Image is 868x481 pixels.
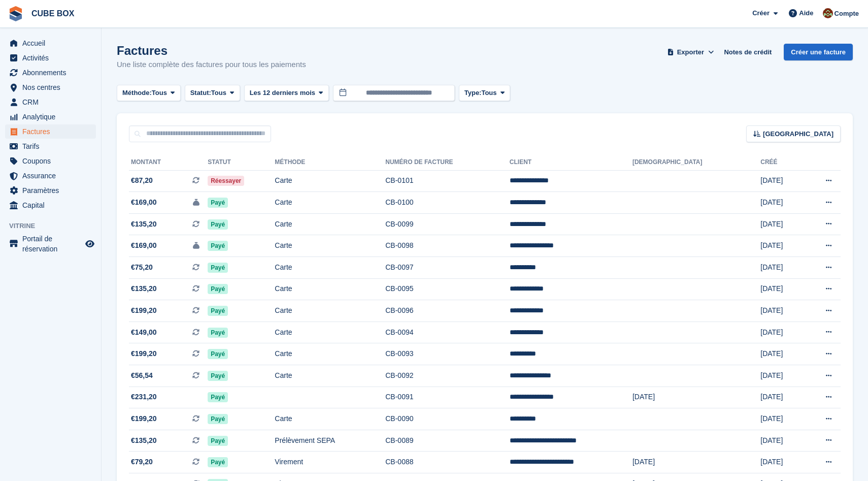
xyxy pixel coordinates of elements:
[208,154,275,171] th: Statut
[131,435,157,446] span: €135,20
[208,241,228,251] span: Payé
[131,305,157,316] span: €199,20
[250,88,315,98] span: Les 12 derniers mois
[208,371,228,381] span: Payé
[208,349,228,359] span: Payé
[131,197,157,208] span: €169,00
[129,154,208,171] th: Montant
[760,430,802,452] td: [DATE]
[752,8,770,18] span: Créer
[131,219,157,230] span: €135,20
[22,139,83,153] span: Tarifs
[117,44,306,57] h1: Factures
[510,154,632,171] th: Client
[131,457,153,467] span: €79,20
[760,300,802,322] td: [DATE]
[22,95,83,109] span: CRM
[5,36,96,50] a: menu
[275,343,385,365] td: Carte
[22,183,83,198] span: Paramètres
[385,365,510,387] td: CB-0092
[385,213,510,235] td: CB-0099
[385,322,510,343] td: CB-0094
[385,170,510,192] td: CB-0101
[131,283,157,294] span: €135,20
[5,80,96,94] a: menu
[5,169,96,183] a: menu
[275,408,385,430] td: Carte
[22,234,83,254] span: Portail de réservation
[208,457,228,467] span: Payé
[385,154,510,171] th: Numéro de facture
[385,300,510,322] td: CB-0096
[275,365,385,387] td: Carte
[481,88,496,98] span: Tous
[5,95,96,109] a: menu
[5,234,96,254] a: menu
[208,263,228,273] span: Payé
[22,154,83,168] span: Coupons
[131,240,157,251] span: €169,00
[208,328,228,338] span: Payé
[385,192,510,214] td: CB-0100
[208,284,228,294] span: Payé
[208,306,228,316] span: Payé
[760,278,802,300] td: [DATE]
[275,257,385,279] td: Carte
[5,198,96,212] a: menu
[760,408,802,430] td: [DATE]
[185,85,240,102] button: Statut: Tous
[275,170,385,192] td: Carte
[22,110,83,124] span: Analytique
[208,392,228,402] span: Payé
[385,257,510,279] td: CB-0097
[385,408,510,430] td: CB-0090
[632,154,760,171] th: [DEMOGRAPHIC_DATA]
[244,85,329,102] button: Les 12 derniers mois
[22,169,83,183] span: Assurance
[763,129,833,139] span: [GEOGRAPHIC_DATA]
[275,154,385,171] th: Méthode
[784,44,853,60] a: Créer une facture
[211,88,226,98] span: Tous
[117,59,306,71] p: Une liste complète des factures pour tous les paiements
[8,6,23,21] img: stora-icon-8386f47178a22dfd0bd8f6a31ec36ba5ce8667c1dd55bd0f319d3a0aa187defe.svg
[760,170,802,192] td: [DATE]
[385,430,510,452] td: CB-0089
[117,85,181,102] button: Méthode: Tous
[131,262,153,273] span: €75,20
[760,343,802,365] td: [DATE]
[9,221,101,231] span: Vitrine
[5,183,96,198] a: menu
[5,66,96,80] a: menu
[5,154,96,168] a: menu
[5,139,96,153] a: menu
[22,51,83,65] span: Activités
[131,392,157,402] span: €231,20
[275,452,385,473] td: Virement
[131,175,153,186] span: €87,20
[799,8,813,18] span: Aide
[665,44,716,60] button: Exporter
[385,452,510,473] td: CB-0088
[760,452,802,473] td: [DATE]
[760,365,802,387] td: [DATE]
[152,88,167,98] span: Tous
[22,198,83,212] span: Capital
[385,387,510,408] td: CB-0091
[677,47,704,57] span: Exporter
[131,370,153,381] span: €56,54
[208,414,228,424] span: Payé
[459,85,511,102] button: Type: Tous
[27,5,78,22] a: CUBE BOX
[5,124,96,139] a: menu
[760,257,802,279] td: [DATE]
[84,238,96,250] a: Boutique d'aperçu
[190,88,211,98] span: Statut:
[122,88,152,98] span: Méthode:
[275,322,385,343] td: Carte
[385,235,510,257] td: CB-0098
[834,9,859,19] span: Compte
[464,88,482,98] span: Type:
[760,154,802,171] th: Créé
